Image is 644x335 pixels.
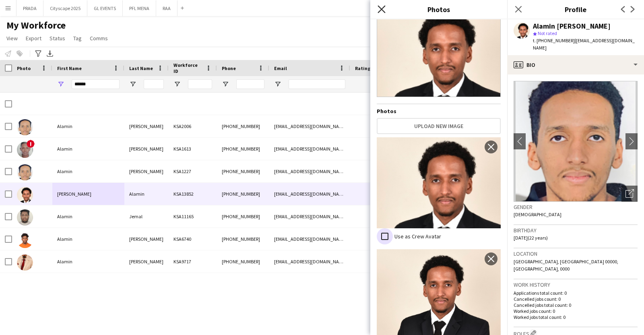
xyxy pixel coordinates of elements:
a: View [3,33,21,43]
img: Alamin Omar [17,164,33,180]
img: Crew avatar or photo [514,81,638,202]
span: Export [26,35,41,42]
span: Tag [73,35,82,42]
p: Cancelled jobs total count: 0 [514,302,638,308]
div: KSA2006 [169,115,217,137]
div: Alamin [124,183,169,205]
input: Email Filter Input [289,79,345,89]
a: Comms [87,33,111,43]
span: My Workforce [6,19,66,31]
div: [PHONE_NUMBER] [217,160,269,182]
span: Comms [90,35,108,42]
p: Worked jobs count: 0 [514,308,638,314]
button: Open Filter Menu [129,81,136,88]
span: Phone [222,65,236,71]
a: Status [46,33,68,43]
input: Workforce ID Filter Input [188,79,212,89]
button: Open Filter Menu [173,81,181,88]
div: [EMAIL_ADDRESS][DOMAIN_NAME] [269,115,350,137]
div: Jemal [124,205,169,227]
img: Alamin Omar [17,254,33,271]
span: | [EMAIL_ADDRESS][DOMAIN_NAME] [533,37,635,51]
a: Tag [70,33,85,43]
div: Alamin [52,138,124,160]
div: [PERSON_NAME] [52,183,124,205]
span: Photo [17,65,31,71]
div: [EMAIL_ADDRESS][DOMAIN_NAME] [269,205,350,227]
span: Not rated [538,30,557,36]
div: KSA11165 [169,205,217,227]
h3: Profile [507,4,644,14]
button: Cityscape 2025 [43,0,87,16]
div: KSA1227 [169,160,217,182]
div: Alamin [PERSON_NAME] [533,23,611,30]
h3: Location [514,250,638,257]
div: [PERSON_NAME] [124,250,169,273]
button: RAA [156,0,178,16]
div: Alamin [52,250,124,273]
div: [PHONE_NUMBER] [217,250,269,273]
div: Bio [507,55,644,74]
input: First Name Filter Input [72,79,120,89]
div: Alamin [52,115,124,137]
span: Last Name [129,65,153,71]
app-action-btn: Advanced filters [33,49,43,58]
div: [EMAIL_ADDRESS][DOMAIN_NAME] [269,183,350,205]
button: Open Filter Menu [57,81,64,88]
p: Cancelled jobs count: 0 [514,296,638,302]
img: Crew photo 1143064 [377,137,501,228]
span: ! [27,140,35,148]
span: [DEMOGRAPHIC_DATA] [514,211,561,217]
input: Last Name Filter Input [144,79,164,89]
div: [EMAIL_ADDRESS][DOMAIN_NAME] [269,138,350,160]
div: Open photos pop-in [621,186,638,202]
div: Alamin [52,160,124,182]
div: [PERSON_NAME] [124,138,169,160]
div: [EMAIL_ADDRESS][DOMAIN_NAME] [269,160,350,182]
span: Email [274,65,287,71]
span: Rating [355,65,370,71]
div: [PHONE_NUMBER] [217,183,269,205]
label: Use as Crew Avatar [393,233,441,240]
div: [PHONE_NUMBER] [217,228,269,250]
div: Alamin [52,228,124,250]
p: Worked jobs total count: 0 [514,314,638,320]
div: [PHONE_NUMBER] [217,138,269,160]
button: Open Filter Menu [222,81,229,88]
button: PFL MENA [123,0,156,16]
div: KSA1613 [169,138,217,160]
button: Upload new image [377,118,501,134]
span: Workforce ID [173,62,202,74]
span: Status [50,35,65,42]
a: Export [23,33,45,43]
img: Alamin Omar [17,119,33,135]
h3: Photos [370,4,507,14]
h4: Photos [377,108,501,115]
button: PRADA [17,0,43,16]
button: Open Filter Menu [274,81,281,88]
p: Applications total count: 0 [514,290,638,296]
div: KSA13852 [169,183,217,205]
img: Alamin Jemal [17,209,33,225]
span: [GEOGRAPHIC_DATA], [GEOGRAPHIC_DATA] 00000, [GEOGRAPHIC_DATA], 0000 [514,258,618,272]
div: [PERSON_NAME] [124,115,169,137]
img: Alamin Omar Alamin [17,187,33,203]
div: [PHONE_NUMBER] [217,205,269,227]
img: Alamin Ahmed [17,232,33,248]
div: [EMAIL_ADDRESS][DOMAIN_NAME] [269,250,350,273]
input: Phone Filter Input [236,79,264,89]
div: KSA6740 [169,228,217,250]
h3: Birthday [514,227,638,234]
div: [PERSON_NAME] [124,160,169,182]
h3: Work history [514,281,638,288]
div: [PHONE_NUMBER] [217,115,269,137]
button: GL EVENTS [87,0,123,16]
span: View [6,35,18,42]
span: t. [PHONE_NUMBER] [533,37,575,43]
span: [DATE] (22 years) [514,235,548,241]
h3: Gender [514,203,638,211]
div: Alamin [52,205,124,227]
div: [EMAIL_ADDRESS][DOMAIN_NAME] [269,228,350,250]
img: Crew avatar [377,6,501,97]
div: KSA9717 [169,250,217,273]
